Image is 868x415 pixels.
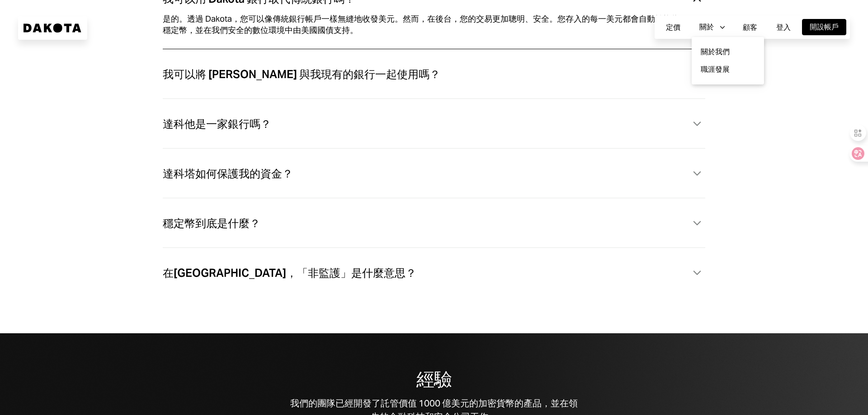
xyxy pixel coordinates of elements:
a: 顧客 [735,19,765,36]
button: 開設帳戶 [802,19,846,35]
button: 顧客 [735,19,765,36]
button: 登入 [769,19,798,36]
font: 職涯發展 [701,65,730,74]
font: 顧客 [743,23,757,32]
font: 在[GEOGRAPHIC_DATA]，「非監護」是什麼意思？ [163,266,416,280]
font: 是的。透過 Dakota，您可以像傳統銀行帳戶一樣無縫地收發美元。然而，在後台，您的交易更加聰明、安全。您存入的每一美元都會自動轉換為穩定幣，並在我們安全的數位環境中由美國國債支持。 [163,14,679,35]
font: 登入 [776,23,791,32]
a: 關於我們 [697,42,759,61]
font: 定價 [666,23,680,32]
a: 職涯發展 [701,65,762,75]
button: 定價 [658,19,688,36]
a: 定價 [658,19,688,36]
button: 關於 [692,19,731,35]
font: 關於 [699,22,714,32]
font: 開設帳戶 [810,22,839,32]
font: 經驗 [416,368,452,391]
font: 我可以將 [PERSON_NAME] 與我現有的銀行一起使用嗎？ [163,67,440,81]
font: 達科塔如何保護我的資金？ [163,167,293,181]
font: 達科他是一家銀行嗎？ [163,117,271,131]
a: 登入 [769,19,798,36]
font: 關於我們 [701,47,730,56]
font: 穩定幣到底是什麼？ [163,216,260,230]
